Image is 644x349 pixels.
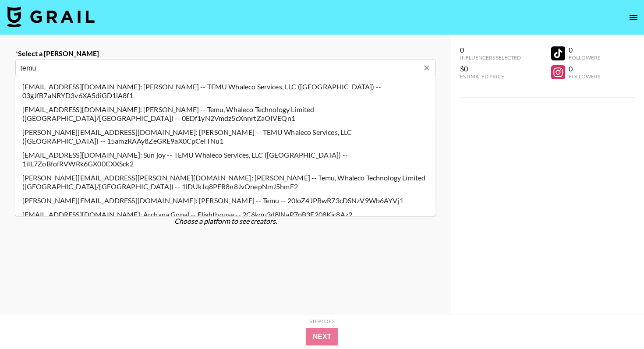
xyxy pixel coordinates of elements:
div: Followers [569,54,600,61]
button: Next [306,328,339,345]
li: [EMAIL_ADDRESS][DOMAIN_NAME]: [PERSON_NAME] -- Temu, Whaleco Technology Limited ([GEOGRAPHIC_DATA... [15,102,436,125]
li: [EMAIL_ADDRESS][DOMAIN_NAME]: Archana Gopal -- Flighthouse -- 2C6kqu3d8lNaP7pB3E208Kjc8Az2 [15,208,436,222]
div: 0 [569,64,600,73]
li: [PERSON_NAME][EMAIL_ADDRESS][PERSON_NAME][DOMAIN_NAME]: [PERSON_NAME] -- Temu, Whaleco Technology... [15,171,436,194]
div: Estimated Price [460,73,521,80]
div: 0 [569,46,600,54]
button: Clear [421,62,433,74]
div: $0 [460,64,521,73]
div: Step 1 of 2 [309,318,335,324]
label: Select a [PERSON_NAME] [15,49,436,58]
img: Grail Talent [7,6,95,27]
div: Influencers Selected [460,54,521,61]
li: [EMAIL_ADDRESS][DOMAIN_NAME]: Sun joy -- TEMU Whaleco Services, LLC ([GEOGRAPHIC_DATA]) -- 1iIL7Z... [15,148,436,171]
li: [PERSON_NAME][EMAIL_ADDRESS][DOMAIN_NAME]: [PERSON_NAME] -- TEMU Whaleco Services, LLC ([GEOGRAPH... [15,125,436,148]
button: open drawer [625,9,642,26]
div: Choose a platform to see creators. [15,217,436,226]
div: 0 [460,46,521,54]
div: Followers [569,73,600,80]
li: [EMAIL_ADDRESS][DOMAIN_NAME]: [PERSON_NAME] -- TEMU Whaleco Services, LLC ([GEOGRAPHIC_DATA]) -- ... [15,80,436,102]
li: [PERSON_NAME][EMAIL_ADDRESS][DOMAIN_NAME]: [PERSON_NAME] -- Temu -- 20loZ4JPBwR73cDSNzV9Wb6AYVj1 [15,194,436,208]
